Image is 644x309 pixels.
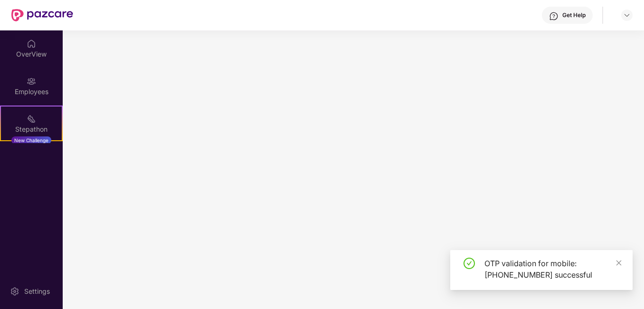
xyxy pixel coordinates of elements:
[27,77,36,86] img: svg+xml;base64,PHN2ZyBpZD0iRW1wbG95ZWVzIiB4bWxucz0iaHR0cDovL3d3dy53My5vcmcvMjAwMC9zdmciIHdpZHRoPS...
[464,258,475,269] span: check-circle
[549,11,559,21] img: svg+xml;base64,PHN2ZyBpZD0iSGVscC0zMngzMiIgeG1sbnM9Imh0dHA6Ly93d3cudzMub3JnLzIwMDAvc3ZnIiB3aWR0aD...
[484,258,621,280] div: OTP validation for mobile: [PHONE_NUMBER] successful
[27,114,36,124] img: svg+xml;base64,PHN2ZyB4bWxucz0iaHR0cDovL3d3dy53My5vcmcvMjAwMC9zdmciIHdpZHRoPSIyMSIgaGVpZ2h0PSIyMC...
[1,125,62,134] div: Stepathon
[27,39,36,48] img: svg+xml;base64,PHN2ZyBpZD0iSG9tZSIgeG1sbnM9Imh0dHA6Ly93d3cudzMub3JnLzIwMDAvc3ZnIiB3aWR0aD0iMjAiIG...
[562,11,586,19] div: Get Help
[616,260,622,266] span: close
[21,287,53,296] div: Settings
[11,9,73,21] img: New Pazcare Logo
[10,287,19,296] img: svg+xml;base64,PHN2ZyBpZD0iU2V0dGluZy0yMHgyMCIgeG1sbnM9Imh0dHA6Ly93d3cudzMub3JnLzIwMDAvc3ZnIiB3aW...
[11,136,51,144] div: New Challenge
[623,11,631,19] img: svg+xml;base64,PHN2ZyBpZD0iRHJvcGRvd24tMzJ4MzIiIHhtbG5zPSJodHRwOi8vd3d3LnczLm9yZy8yMDAwL3N2ZyIgd2...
